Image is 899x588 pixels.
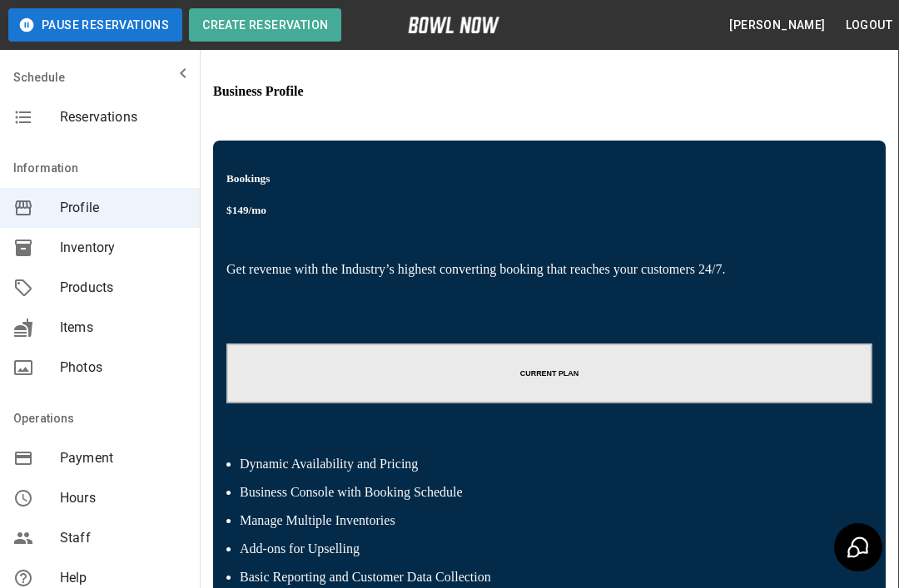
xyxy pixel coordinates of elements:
[60,488,186,508] span: Hours
[60,278,186,298] span: Products
[226,262,872,330] p: Get revenue with the Industry’s highest converting booking that reaches your customers 24/7.
[60,238,186,258] span: Inventory
[226,172,872,185] h5: Bookings
[723,10,832,41] button: [PERSON_NAME]
[213,84,304,99] h4: Business Profile
[240,541,859,556] p: Add-ons for Upselling
[226,204,872,217] h5: $149/mo
[8,8,182,42] button: Pause Reservations
[60,318,186,338] span: Items
[240,457,859,472] p: Dynamic Availability and Pricing
[60,198,186,218] span: Profile
[240,485,859,500] p: Business Console with Booking Schedule
[60,448,186,468] span: Payment
[240,570,859,585] p: Basic Reporting and Customer Data Collection
[60,107,186,127] span: Reservations
[233,369,866,378] h6: CURRENT PLAN
[60,528,186,548] span: Staff
[408,17,499,33] img: logo
[226,343,872,403] button: CURRENT PLAN
[60,568,186,588] span: Help
[60,358,186,378] span: Photos
[240,513,859,528] p: Manage Multiple Inventories
[189,8,341,42] button: Create Reservation
[839,10,899,41] button: Logout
